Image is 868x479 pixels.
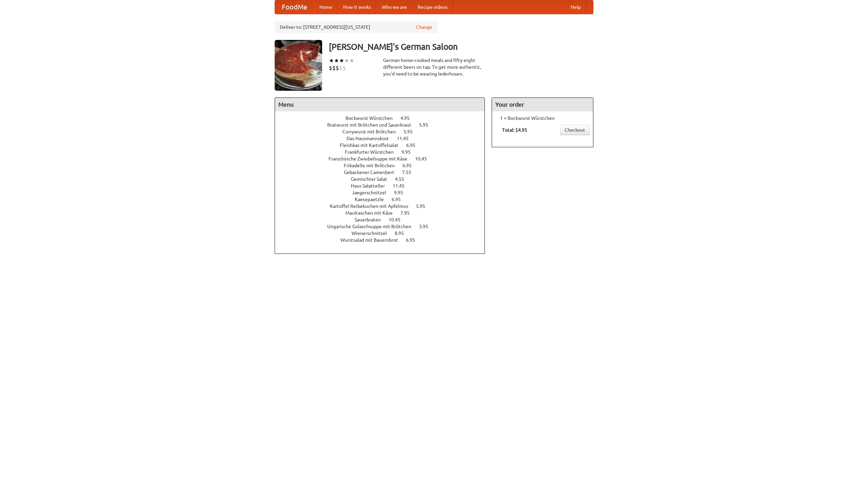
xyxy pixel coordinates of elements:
a: FoodMe [275,0,314,14]
span: 11.45 [397,136,415,141]
span: Ungarische Gulaschsuppe mit Brötchen [327,224,418,229]
a: Home [314,0,338,14]
a: Gemischter Salat 4.55 [351,176,417,182]
a: Wurstsalad mit Bauernbrot 6.95 [340,237,428,243]
li: ★ [349,57,354,64]
span: Französische Zwiebelsuppe mit Käse [329,156,414,161]
a: Frankfurter Würstchen 9.95 [345,149,423,155]
a: Französische Zwiebelsuppe mit Käse 10.45 [329,156,439,161]
a: Kartoffel Reibekuchen mit Apfelmus 5.95 [330,203,438,209]
span: Gebackener Camenbert [344,170,401,175]
a: Maultaschen mit Käse 7.95 [346,210,422,216]
span: Maultaschen mit Käse [346,210,399,216]
span: 7.55 [402,170,418,175]
li: $ [332,64,336,72]
a: Bratwurst mit Brötchen und Sauerkraut 5.95 [327,122,441,128]
span: Fleishkas mit Kartoffelsalat [340,143,405,148]
a: Jaegerschnitzel 9.95 [352,190,416,195]
div: German home-cooked meals and fifty-eight different beers on tap. To get more authentic, you'd nee... [383,57,485,77]
span: Wurstsalad mit Bauernbrot [340,237,405,243]
a: Ungarische Gulaschsuppe mit Brötchen 3.95 [327,224,441,229]
span: 4.95 [400,115,416,121]
span: Kaesepaetzle [355,197,391,202]
span: 10.45 [389,217,407,222]
a: Who we are [376,0,412,14]
li: $ [329,64,332,72]
a: Change [416,24,432,30]
span: Bockwurst Würstchen [346,115,399,121]
span: Haus Salatteller [351,183,392,189]
li: 1 × Bockwurst Würstchen [495,115,590,122]
a: Haus Salatteller 11.45 [351,183,417,189]
a: Checkout [560,125,590,135]
li: ★ [344,57,349,64]
span: Jaegerschnitzel [352,190,393,195]
a: Help [565,0,586,14]
span: 6.95 [406,143,422,148]
span: 5.95 [416,203,432,209]
a: Das Hausmannskost 11.45 [347,136,421,141]
li: ★ [334,57,339,64]
span: 5.95 [419,122,435,128]
span: 7.95 [400,210,416,216]
a: Fleishkas mit Kartoffelsalat 6.95 [340,143,428,148]
h4: Your order [492,98,593,111]
span: 5.95 [403,129,419,134]
li: ★ [339,57,344,64]
li: $ [339,64,342,72]
span: 10.45 [415,156,434,161]
span: 6.95 [406,237,422,243]
li: $ [336,64,339,72]
span: Das Hausmannskost [347,136,396,141]
a: Wienerschnitzel 8.95 [352,231,416,236]
a: Recipe videos [412,0,453,14]
a: How it works [338,0,376,14]
span: 9.95 [401,149,417,155]
span: 3.95 [419,224,435,229]
a: Gebackener Camenbert 7.55 [344,170,424,175]
span: 6.95 [392,197,408,202]
a: Currywurst mit Brötchen 5.95 [342,129,425,134]
a: Sauerbraten 10.45 [355,217,413,222]
li: $ [342,64,346,72]
div: Deliver to: [STREET_ADDRESS][US_STATE] [275,21,437,33]
h4: Menu [275,98,485,111]
span: 11.45 [393,183,411,189]
a: Kaesepaetzle 6.95 [355,197,413,202]
span: Kartoffel Reibekuchen mit Apfelmus [330,203,415,209]
span: Bratwurst mit Brötchen und Sauerkraut [327,122,418,128]
span: 8.95 [395,231,411,236]
li: ★ [329,57,334,64]
span: Currywurst mit Brötchen [342,129,402,134]
img: angular.jpg [275,40,322,91]
span: Frikadelle mit Brötchen [344,163,401,168]
a: Bockwurst Würstchen 4.95 [346,115,422,121]
b: Total: $4.95 [502,127,527,133]
h3: [PERSON_NAME]'s German Saloon [329,40,593,53]
span: 9.95 [394,190,410,195]
span: Gemischter Salat [351,176,394,182]
span: Wienerschnitzel [352,231,394,236]
span: 4.55 [395,176,411,182]
span: Sauerbraten [355,217,388,222]
span: 6.95 [402,163,418,168]
span: Frankfurter Würstchen [345,149,400,155]
a: Frikadelle mit Brötchen 6.95 [344,163,424,168]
